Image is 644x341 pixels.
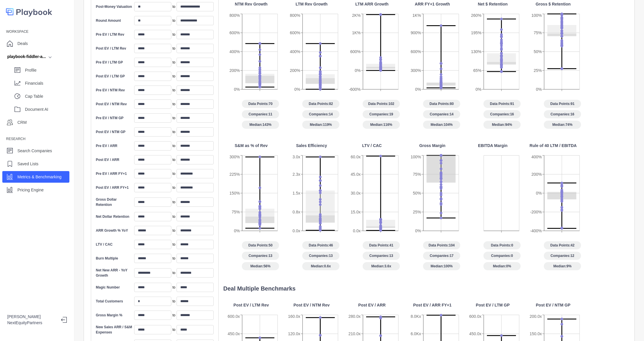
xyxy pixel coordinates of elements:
tspan: 0% [415,87,421,92]
tspan: 0.8x [293,210,300,214]
tspan: 150% [229,191,240,195]
span: Median: 119% [302,121,339,129]
tspan: 600% [411,49,421,54]
span: Median: 74% [544,121,581,129]
span: Data Points: 82 [302,100,339,108]
tspan: 2K% [352,13,361,18]
label: Net Dollar Retention [96,214,129,219]
tspan: 400% [229,49,240,54]
tspan: 0.0x [293,228,300,233]
tspan: 260% [471,13,481,18]
span: to [172,285,175,290]
span: Companies: 16 [544,110,581,118]
tspan: 100% [531,13,542,18]
label: Pre EV / LTM Rev [96,32,124,37]
tspan: 0% [476,87,481,92]
tspan: 30.0x [351,191,361,195]
tspan: 1K% [352,30,361,35]
p: Rule of 40 LTM / EBITDA [530,143,577,149]
span: Median: 56% [242,262,279,270]
div: playbook-fiddler-a... [7,54,46,60]
tspan: -400% [530,228,542,233]
label: Post EV / LTM Rev [96,46,126,51]
span: Data Points: 91 [544,100,581,108]
span: Companies: 13 [363,252,400,260]
label: Post EV / NTM GP [96,129,125,135]
tspan: 195% [471,30,481,35]
label: Burn Multiple [96,256,118,261]
span: Companies: 19 [363,110,400,118]
tspan: 600.0x [228,314,240,319]
tspan: 0% [536,191,542,195]
label: ARR Growth % YoY [96,228,128,233]
label: Pre EV / ARR FY+1 [96,171,127,176]
tspan: 6.0Kx [411,331,421,336]
span: Data Points: 70 [242,100,279,108]
span: Data Points: 50 [242,241,279,249]
p: Post EV / ARR [358,302,386,308]
tspan: 300% [229,155,240,159]
p: LTM ARR Growth [355,1,388,7]
tspan: 0% [294,87,300,92]
span: to [172,32,175,37]
tspan: 0% [355,68,361,73]
tspan: 300% [411,68,421,73]
label: Net New ARR - YoY Growth [96,268,133,278]
span: to [172,242,175,247]
tspan: 1.5x [293,191,300,195]
tspan: 1K% [412,13,421,18]
span: to [172,88,175,93]
p: Document AI [25,106,69,113]
tspan: 450.0x [228,331,240,336]
tspan: 900% [411,30,421,35]
p: Post EV / NTM Rev [294,302,330,308]
tspan: 120.0x [288,331,300,336]
span: to [172,313,175,318]
span: Data Points: 91 [483,100,521,108]
span: Median: 0% [483,262,521,270]
tspan: 600.0x [469,314,481,319]
p: Cap Table [25,93,69,99]
p: S&M as % of Rev [235,143,268,149]
span: Companies: 13 [302,252,339,260]
label: Post EV / LTM GP [96,74,125,79]
p: Post EV / LTM Rev [233,302,269,308]
span: Companies: 14 [423,110,460,118]
p: Post EV / NTM GP [536,302,571,308]
p: CRM [17,119,27,126]
tspan: -600% [349,87,361,92]
span: Companies: 16 [483,110,521,118]
p: Deal Multiple Benchmarks [223,284,623,293]
span: to [172,157,175,162]
tspan: 100% [411,155,421,159]
p: Profile [25,67,69,73]
p: Gross $ Retention [536,1,571,7]
p: Gross Margin [419,143,445,149]
tspan: 75% [534,30,542,35]
tspan: 50% [534,49,542,54]
span: Companies: 14 [302,110,339,118]
tspan: 0.0x [353,228,361,233]
tspan: 130% [471,49,481,54]
span: Median: 3.6x [363,262,400,270]
p: Sales Efficiency [296,143,327,149]
p: Deals [17,41,28,47]
span: to [172,46,175,51]
span: to [172,101,175,107]
span: Companies: 17 [423,252,460,260]
tspan: 3.0x [293,155,300,159]
span: Data Points: 0 [483,241,521,249]
tspan: 200% [531,172,542,177]
span: to [172,270,175,275]
label: Post EV / NTM Rev [96,101,127,107]
p: Saved Lists [17,161,38,167]
span: Companies: 0 [483,252,521,260]
label: Pre EV / NTM GP [96,115,123,121]
span: Data Points: 42 [544,241,581,249]
tspan: 160.0x [288,314,300,319]
span: Median: 116% [363,121,400,129]
label: Gross Margin % [96,313,122,318]
span: Median: 104% [423,121,460,129]
span: to [172,185,175,190]
span: to [172,74,175,79]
